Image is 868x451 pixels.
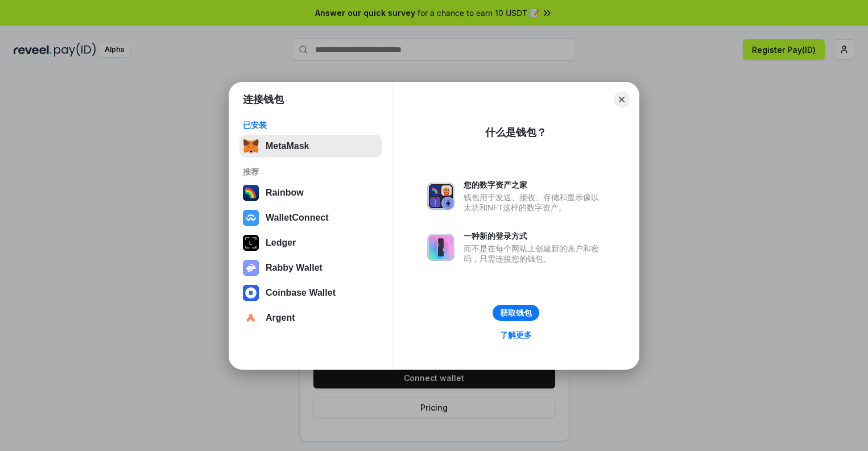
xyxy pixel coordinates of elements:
img: svg+xml,%3Csvg%20xmlns%3D%22http%3A%2F%2Fwww.w3.org%2F2000%2Fsvg%22%20fill%3D%22none%22%20viewBox... [427,234,454,261]
img: svg+xml,%3Csvg%20width%3D%2228%22%20height%3D%2228%22%20viewBox%3D%220%200%2028%2028%22%20fill%3D... [243,210,259,226]
button: 获取钱包 [493,305,539,321]
div: 获取钱包 [500,308,532,318]
div: 了解更多 [500,330,532,340]
button: Rabby Wallet [239,256,382,279]
div: 钱包用于发送、接收、存储和显示像以太坊和NFT这样的数字资产。 [464,192,605,213]
div: Argent [266,313,295,323]
div: MetaMask [266,141,309,151]
img: svg+xml,%3Csvg%20xmlns%3D%22http%3A%2F%2Fwww.w3.org%2F2000%2Fsvg%22%20width%3D%2228%22%20height%3... [243,235,259,251]
button: MetaMask [239,135,382,158]
div: 一种新的登录方式 [464,231,605,241]
button: Ledger [239,231,382,254]
img: svg+xml,%3Csvg%20xmlns%3D%22http%3A%2F%2Fwww.w3.org%2F2000%2Fsvg%22%20fill%3D%22none%22%20viewBox... [243,260,259,276]
a: 了解更多 [493,328,539,342]
div: Coinbase Wallet [266,288,336,298]
img: svg+xml,%3Csvg%20fill%3D%22none%22%20height%3D%2233%22%20viewBox%3D%220%200%2035%2033%22%20width%... [243,138,259,154]
div: 已安装 [243,120,379,130]
button: Coinbase Wallet [239,282,382,304]
div: WalletConnect [266,213,329,223]
div: 什么是钱包？ [485,126,547,139]
div: 您的数字资产之家 [464,180,605,190]
h1: 连接钱包 [243,93,284,106]
div: Rabby Wallet [266,263,323,273]
button: WalletConnect [239,206,382,229]
div: Rainbow [266,188,304,198]
div: 推荐 [243,167,379,177]
img: svg+xml,%3Csvg%20width%3D%22120%22%20height%3D%22120%22%20viewBox%3D%220%200%20120%20120%22%20fil... [243,185,259,201]
button: Argent [239,307,382,329]
img: svg+xml,%3Csvg%20xmlns%3D%22http%3A%2F%2Fwww.w3.org%2F2000%2Fsvg%22%20fill%3D%22none%22%20viewBox... [427,183,454,210]
img: svg+xml,%3Csvg%20width%3D%2228%22%20height%3D%2228%22%20viewBox%3D%220%200%2028%2028%22%20fill%3D... [243,310,259,326]
div: Ledger [266,238,296,248]
button: Rainbow [239,181,382,204]
div: 而不是在每个网站上创建新的账户和密码，只需连接您的钱包。 [464,243,605,264]
button: Close [614,92,630,107]
img: svg+xml,%3Csvg%20width%3D%2228%22%20height%3D%2228%22%20viewBox%3D%220%200%2028%2028%22%20fill%3D... [243,285,259,301]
